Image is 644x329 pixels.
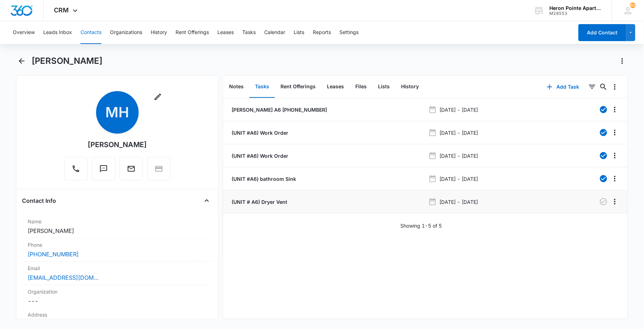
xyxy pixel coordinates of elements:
label: Organization [28,288,207,295]
dd: [PERSON_NAME] [28,227,207,235]
a: Text [92,168,115,174]
button: Add Contact [578,24,626,41]
button: Overflow Menu [609,81,621,93]
a: (UNIT # A6) Dryer Vent [230,198,287,206]
button: Files [350,76,372,98]
p: [DATE] - [DATE] [440,152,478,160]
button: Calendar [264,21,285,44]
button: Tasks [249,76,275,98]
a: (UNIT #A6) Work Order [230,152,288,160]
button: Organizations [110,21,142,44]
span: 62 [630,2,636,8]
a: Call [64,168,88,174]
div: [PERSON_NAME] [88,139,147,150]
button: Overflow Menu [609,173,621,184]
a: [EMAIL_ADDRESS][DOMAIN_NAME] [28,273,99,282]
button: Search... [598,81,609,93]
p: Showing 1-5 of 5 [400,222,442,229]
h4: Contact Info [22,196,56,205]
button: Notes [223,76,249,98]
div: Name[PERSON_NAME] [22,215,212,238]
div: Phone[PHONE_NUMBER] [22,238,212,262]
dd: --- [28,297,207,305]
button: Overflow Menu [609,150,621,161]
button: Actions [617,55,628,67]
button: Text [92,157,115,180]
div: Organization--- [22,285,212,308]
button: Close [201,195,212,206]
button: Lists [294,21,304,44]
h1: [PERSON_NAME] [32,56,102,66]
p: [DATE] - [DATE] [440,106,478,113]
button: Reports [313,21,331,44]
p: [DATE] - [DATE] [440,129,478,136]
button: Settings [339,21,359,44]
button: Overflow Menu [609,104,621,115]
button: Contacts [80,21,101,44]
a: [PERSON_NAME] A6 [PHONE_NUMBER] [230,106,327,113]
button: Overflow Menu [609,196,621,207]
label: Address [28,311,207,318]
button: Rent Offerings [275,76,321,98]
button: History [151,21,167,44]
button: Tasks [242,21,256,44]
button: Rent Offerings [176,21,209,44]
button: Leads Inbox [43,21,72,44]
button: Overview [13,21,35,44]
button: Overflow Menu [609,127,621,138]
button: Call [64,157,88,180]
p: [DATE] - [DATE] [440,175,478,183]
button: Lists [372,76,395,98]
div: notifications count [630,2,636,8]
label: Name [28,218,207,225]
button: Back [16,55,27,67]
label: Phone [28,241,207,249]
button: History [395,76,424,98]
button: Leases [321,76,350,98]
div: account name [550,5,601,11]
span: CRM [54,6,69,14]
p: [DATE] - [DATE] [440,198,478,206]
button: Add Task [540,78,587,95]
a: [PHONE_NUMBER] [28,250,79,258]
a: (UNIT #A6) Work Order [230,129,288,136]
a: Email [120,168,143,174]
button: Leases [217,21,234,44]
a: (UNIT #A6) bathroom Sink [230,175,296,183]
button: Email [120,157,143,180]
div: account id [550,11,601,16]
label: Email [28,264,207,272]
div: Email[EMAIL_ADDRESS][DOMAIN_NAME] [22,262,212,285]
span: MH [96,91,139,134]
button: Filters [587,81,598,93]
